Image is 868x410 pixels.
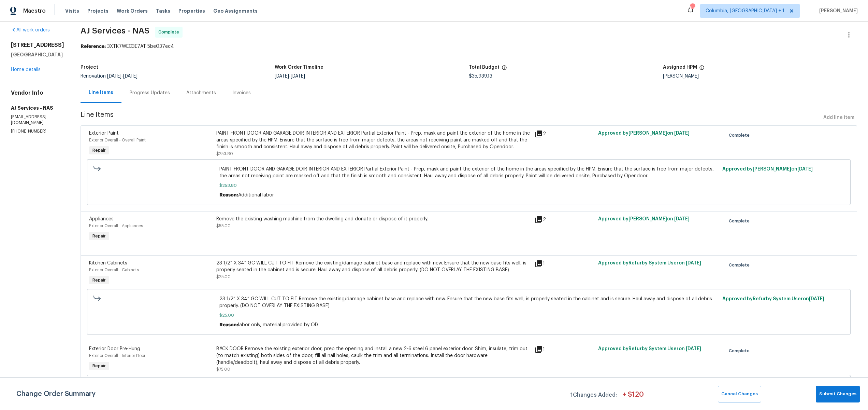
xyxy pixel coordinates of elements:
span: labor only, material provided by OD [238,323,318,327]
span: Approved by Refurby System User on [722,297,824,301]
div: 2 [535,130,594,138]
div: Progress Updates [130,90,170,96]
span: $253.80 [219,182,719,189]
span: $55.00 [216,224,231,228]
span: Approved by [PERSON_NAME] on [598,131,690,136]
span: [DATE] [107,74,121,79]
span: Exterior Paint [89,131,119,136]
span: The hpm assigned to this work order. [699,65,705,74]
span: Complete [729,347,752,354]
span: [DATE] [275,74,289,79]
h5: Project [81,65,98,70]
div: Invoices [232,90,251,96]
div: [PERSON_NAME] [663,74,857,79]
span: 23 1/2” X 34” GC WILL CUT TO FIT Remove the existing/damage cabinet base and replace with new. En... [219,296,719,309]
span: $25.00 [216,275,231,279]
div: Remove the existing washing machine from the dwelling and donate or dispose of it properly. [216,216,531,222]
span: Complete [729,132,752,139]
b: Reference: [81,44,106,49]
span: Change Order Summary [16,386,96,402]
span: Complete [158,29,182,36]
span: [DATE] [674,217,690,221]
span: Approved by [PERSON_NAME] on [598,217,690,221]
span: Visits [65,8,79,14]
h5: [GEOGRAPHIC_DATA] [11,51,64,58]
span: The total cost of line items that have been proposed by Opendoor. This sum includes line items th... [502,65,507,74]
h2: [STREET_ADDRESS] [11,42,64,49]
span: Complete [729,218,752,224]
span: Reason: [219,323,238,327]
span: Line Items [81,111,821,124]
span: [DATE] [291,74,305,79]
span: Exterior Door Pre-Hung [89,346,140,351]
button: Submit Changes [816,386,860,402]
span: Exterior Overall - Appliances [89,224,143,228]
span: Repair [90,233,108,240]
span: Reason: [219,193,238,197]
button: Cancel Changes [718,386,761,402]
span: - [107,74,138,79]
span: - [275,74,305,79]
span: Cancel Changes [721,390,758,398]
span: Exterior Overall - Overall Paint [89,138,146,142]
h5: AJ Services - NAS [11,105,64,111]
span: Kitchen Cabinets [89,261,127,265]
div: BACK DOOR Remove the existing exterior door, prep the opening and install a new 2-6 steel 6 panel... [216,345,531,366]
span: Geo Assignments [213,8,258,14]
h5: Work Order Timeline [275,65,323,70]
span: $35,939.13 [469,74,492,79]
span: Columbia, [GEOGRAPHIC_DATA] + 1 [706,8,784,14]
div: Attachments [186,90,216,96]
span: Approved by Refurby System User on [598,346,701,351]
span: PAINT FRONT DOOR AND GARAGE DOIR INTERIOR AND EXTERIOR Partial Exterior Paint - Prep, mask and pa... [219,166,719,179]
span: Approved by [PERSON_NAME] on [722,167,813,172]
span: [DATE] [686,261,701,265]
span: Maestro [23,8,46,14]
span: 1 Changes Added: [570,388,617,402]
p: [EMAIL_ADDRESS][DOMAIN_NAME] [11,114,64,126]
a: All work orders [11,28,50,32]
div: 2 [535,216,594,224]
span: Work Orders [117,8,148,14]
div: 3XTK7WEC3E7AT-5be037ec4 [81,43,857,50]
span: Tasks [156,9,170,13]
span: Renovation [81,74,138,79]
span: [PERSON_NAME] [816,8,858,14]
div: 23 1/2” X 34” GC WILL CUT TO FIT Remove the existing/damage cabinet base and replace with new. En... [216,260,531,273]
h5: Assigned HPM [663,65,697,70]
span: $253.80 [216,152,233,156]
span: Approved by Refurby System User on [598,261,701,265]
div: 65 [690,4,695,11]
span: Appliances [89,217,114,221]
span: Repair [90,363,108,369]
span: Properties [178,8,205,14]
span: + $ 120 [622,391,644,402]
span: [DATE] [123,74,138,79]
h4: Vendor Info [11,90,64,96]
span: Repair [90,147,108,154]
span: [DATE] [674,131,690,136]
p: [PHONE_NUMBER] [11,128,64,134]
span: Submit Changes [819,390,856,398]
span: Repair [90,277,108,284]
span: Projects [87,8,108,14]
a: Home details [11,67,41,72]
h5: Total Budget [469,65,500,70]
div: 1 [535,345,594,354]
div: 1 [535,260,594,268]
div: PAINT FRONT DOOR AND GARAGE DOIR INTERIOR AND EXTERIOR Partial Exterior Paint - Prep, mask and pa... [216,130,531,150]
span: Additional labor [238,193,274,197]
span: Complete [729,262,752,269]
span: $75.00 [216,367,230,371]
span: Exterior Overall - Cabinets [89,268,139,272]
div: Line Items [89,89,113,96]
span: $25.00 [219,312,719,319]
span: [DATE] [797,167,813,172]
span: Exterior Overall - Interior Door [89,354,145,358]
span: AJ Services - NAS [81,27,149,35]
span: [DATE] [686,346,701,351]
span: [DATE] [809,297,824,301]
